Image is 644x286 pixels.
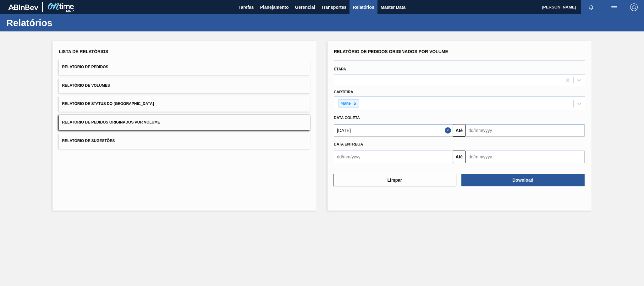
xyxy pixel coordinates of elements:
[59,78,310,93] button: Relatório de Volumes
[334,90,353,94] label: Carteira
[381,3,405,11] span: Master Data
[334,116,360,120] span: Data coleta
[461,174,585,186] button: Download
[453,124,465,137] button: Até
[610,3,618,11] img: userActions
[333,174,456,186] button: Limpar
[581,3,601,12] button: Notificações
[59,115,310,130] button: Relatório de Pedidos Originados por Volume
[6,19,118,26] h1: Relatórios
[334,151,453,163] input: dd/mm/yyyy
[59,96,310,112] button: Relatório de Status do [GEOGRAPHIC_DATA]
[334,124,453,137] input: dd/mm/yyyy
[453,151,465,163] button: Até
[465,124,585,137] input: dd/mm/yyyy
[59,133,310,149] button: Relatório de Sugestões
[62,139,115,143] span: Relatório de Sugestões
[59,59,310,75] button: Relatório de Pedidos
[334,67,346,71] label: Etapa
[630,3,638,11] img: Logout
[62,120,160,124] span: Relatório de Pedidos Originados por Volume
[465,151,585,163] input: dd/mm/yyyy
[239,3,254,11] span: Tarefas
[353,3,374,11] span: Relatórios
[62,65,108,69] span: Relatório de Pedidos
[8,4,38,10] img: TNhmsLtSVTkK8tSr43FrP2fwEKptu5GPRR3wAAAABJRU5ErkJggg==
[59,49,108,54] span: Lista de Relatórios
[321,3,346,11] span: Transportes
[62,83,110,88] span: Relatório de Volumes
[445,124,453,137] button: Close
[260,3,289,11] span: Planejamento
[62,102,154,106] span: Relatório de Status do [GEOGRAPHIC_DATA]
[334,49,448,54] span: Relatório de Pedidos Originados por Volume
[295,3,315,11] span: Gerencial
[334,142,363,146] span: Data entrega
[339,100,352,107] div: Malte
